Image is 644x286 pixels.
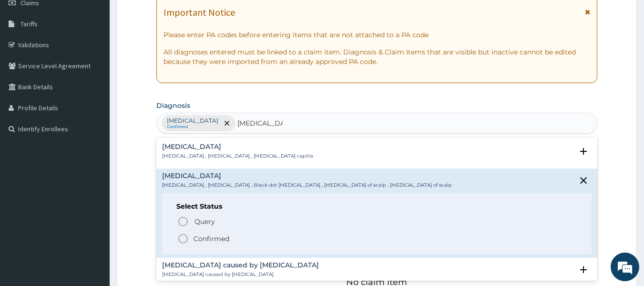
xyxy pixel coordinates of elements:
[5,187,182,221] textarea: Type your message and hit 'Enter'
[162,153,313,159] p: [MEDICAL_DATA] , [MEDICAL_DATA] , [MEDICAL_DATA] capitis
[55,84,132,180] span: We're online!
[162,182,452,189] p: [MEDICAL_DATA] , [MEDICAL_DATA] , Black dot [MEDICAL_DATA] , [MEDICAL_DATA] of scalp , [MEDICAL_D...
[18,48,39,72] img: d_794563401_company_1708531726252_794563401
[578,146,589,157] i: open select status
[194,234,229,244] p: Confirmed
[223,119,231,127] span: remove selection option
[162,143,313,150] h4: [MEDICAL_DATA]
[50,53,160,66] div: Chat with us now
[177,233,189,244] i: status option filled
[578,175,589,186] i: close select status
[167,117,218,125] p: [MEDICAL_DATA]
[578,264,589,275] i: open select status
[194,217,215,226] span: Query
[156,101,190,110] label: Diagnosis
[162,262,319,269] h4: [MEDICAL_DATA] caused by [MEDICAL_DATA]
[176,203,578,210] h6: Select Status
[164,47,591,66] p: All diagnoses entered must be linked to a claim item. Diagnosis & Claim Items that are visible bu...
[156,5,179,28] div: Minimize live chat window
[167,125,218,129] small: Confirmed
[177,216,189,227] i: status option query
[162,172,452,180] h4: [MEDICAL_DATA]
[162,271,319,278] p: [MEDICAL_DATA] caused by [MEDICAL_DATA]
[164,30,591,40] p: Please enter PA codes before entering items that are not attached to a PA code
[164,7,235,18] h1: Important Notice
[20,20,38,28] span: Tariffs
